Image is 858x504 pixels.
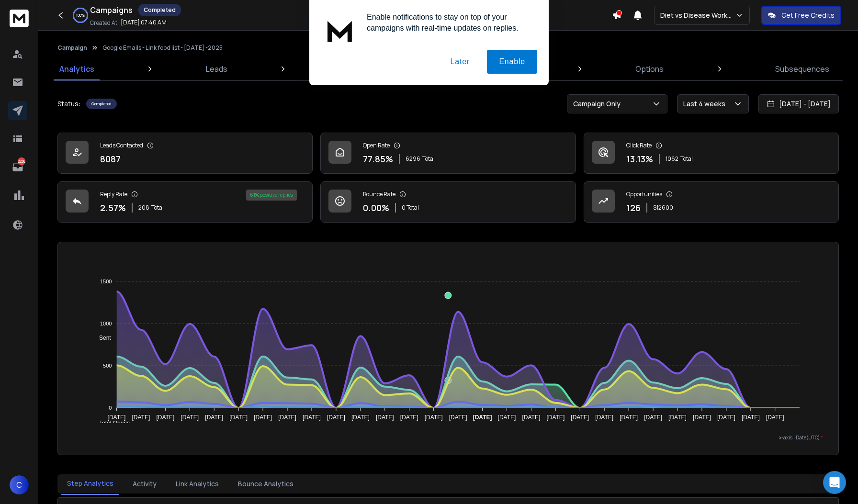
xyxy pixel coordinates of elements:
[620,414,638,421] tspan: [DATE]
[18,157,25,165] p: 2236
[626,152,653,166] p: 13.13 %
[254,414,272,421] tspan: [DATE]
[10,475,29,494] button: C
[438,50,481,74] button: Later
[363,152,393,166] p: 77.85 %
[473,414,492,421] tspan: [DATE]
[278,414,296,421] tspan: [DATE]
[571,414,589,421] tspan: [DATE]
[127,473,162,494] button: Activity
[823,471,846,494] div: Open Intercom Messenger
[100,142,143,149] p: Leads Contacted
[170,473,225,494] button: Link Analytics
[573,99,624,109] p: Campaign Only
[92,420,130,426] span: Total Opens
[717,414,735,421] tspan: [DATE]
[100,201,126,214] p: 2.57 %
[376,414,394,421] tspan: [DATE]
[303,414,321,421] tspan: [DATE]
[584,133,839,174] a: Click Rate13.13%1062Total
[498,414,516,421] tspan: [DATE]
[742,414,760,421] tspan: [DATE]
[644,414,662,421] tspan: [DATE]
[320,133,576,174] a: Open Rate77.85%6296Total
[693,414,711,421] tspan: [DATE]
[320,181,576,223] a: Bounce Rate0.00%0 Total
[73,434,823,441] p: x-axis : Date(UTC)
[181,414,199,421] tspan: [DATE]
[57,181,313,223] a: Reply Rate2.57%208Total61% positive replies
[584,181,839,223] a: Opportunities126$12600
[100,152,121,166] p: 8087
[363,190,395,198] p: Bounce Rate
[626,190,662,198] p: Opportunities
[109,405,112,411] tspan: 0
[758,94,839,113] button: [DATE] - [DATE]
[157,414,175,421] tspan: [DATE]
[246,190,297,201] div: 61 % positive replies
[666,155,678,163] span: 1062
[522,414,541,421] tspan: [DATE]
[547,414,565,421] tspan: [DATE]
[57,99,80,109] p: Status:
[229,414,248,421] tspan: [DATE]
[100,321,112,326] tspan: 1000
[680,155,693,163] span: Total
[103,363,112,369] tspan: 500
[425,414,443,421] tspan: [DATE]
[151,204,164,212] span: Total
[351,414,370,421] tspan: [DATE]
[100,190,127,198] p: Reply Rate
[449,414,467,421] tspan: [DATE]
[138,204,149,212] span: 208
[626,201,641,214] p: 126
[668,414,687,421] tspan: [DATE]
[626,142,652,149] p: Click Rate
[406,155,420,163] span: 6296
[400,414,418,421] tspan: [DATE]
[132,414,150,421] tspan: [DATE]
[487,50,537,74] button: Enable
[92,335,111,341] span: Sent
[363,142,390,149] p: Open Rate
[422,155,435,163] span: Total
[108,414,126,421] tspan: [DATE]
[363,201,389,214] p: 0.00 %
[766,414,784,421] tspan: [DATE]
[57,133,313,174] a: Leads Contacted8087
[61,473,119,495] button: Step Analytics
[100,279,112,284] tspan: 1500
[327,414,345,421] tspan: [DATE]
[595,414,613,421] tspan: [DATE]
[402,204,419,212] p: 0 Total
[205,414,223,421] tspan: [DATE]
[359,11,537,34] div: Enable notifications to stay on top of your campaigns with real-time updates on replies.
[653,204,673,212] p: $ 12600
[8,157,27,177] a: 2236
[683,99,729,109] p: Last 4 weeks
[232,473,299,494] button: Bounce Analytics
[86,99,117,109] div: Completed
[321,11,359,50] img: notification icon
